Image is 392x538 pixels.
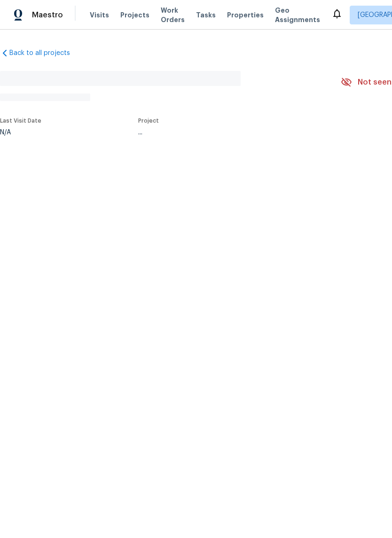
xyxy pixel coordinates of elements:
[32,10,63,20] span: Maestro
[138,129,319,136] div: ...
[138,118,159,124] span: Project
[90,10,109,20] span: Visits
[275,6,320,24] span: Geo Assignments
[120,10,149,20] span: Projects
[196,12,216,18] span: Tasks
[227,10,264,20] span: Properties
[161,6,185,24] span: Work Orders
